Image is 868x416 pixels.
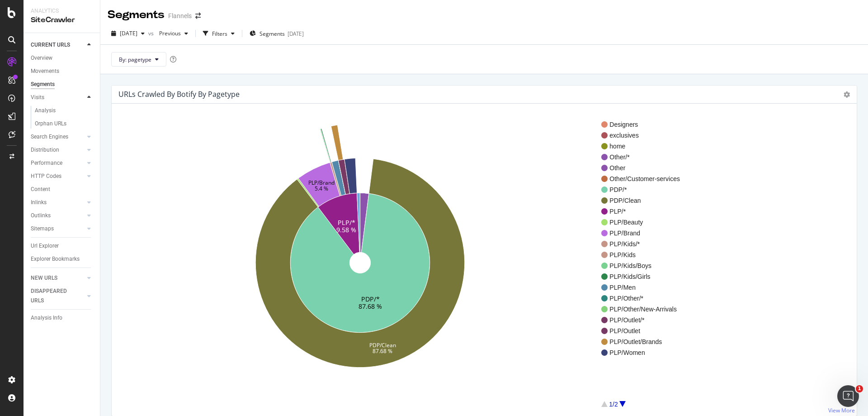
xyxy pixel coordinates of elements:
[31,53,52,63] div: Overview
[31,7,93,15] div: Analytics
[359,302,382,311] text: 87.68 %
[31,15,93,25] div: SiteCrawler
[31,185,50,194] div: Content
[31,198,85,207] a: Inlinks
[31,67,94,76] a: Movements
[108,26,148,41] button: [DATE]
[609,239,680,249] span: PLP/Kids/*
[31,145,85,155] a: Distribution
[338,218,355,227] text: PLP/*
[199,26,238,41] button: Filters
[246,26,307,41] button: Segments[DATE]
[369,341,396,349] text: PDP/Clean
[31,287,76,306] div: DISAPPEARED URLS
[31,40,70,50] div: CURRENT URLS
[120,29,137,37] span: 2025 Aug. 30th
[31,198,47,207] div: Inlinks
[31,158,62,168] div: Performance
[156,26,192,41] button: Previous
[609,185,680,194] span: PDP/*
[315,185,328,192] text: 5.4 %
[609,120,680,129] span: Designers
[373,347,392,355] text: 87.68 %
[168,11,192,20] div: Flannels
[609,218,680,227] span: PLP/Beauty
[31,158,85,168] a: Performance
[31,273,57,283] div: NEW URLS
[609,196,680,205] span: PDP/Clean
[31,313,94,323] a: Analysis Info
[609,229,680,238] span: PLP/Brand
[609,400,618,409] div: 1/2
[337,225,357,234] text: 9.58 %
[195,13,201,19] div: arrow-right-arrow-left
[609,174,680,183] span: Other/Customer-services
[609,294,680,303] span: PLP/Other/*
[609,261,680,270] span: PLP/Kids/Boys
[31,93,44,102] div: Visits
[609,283,680,292] span: PLP/Men
[118,88,240,100] h4: URLs Crawled By Botify By pagetype
[35,119,66,129] div: Orphan URLs
[308,179,335,186] text: PLP/Brand
[148,29,156,37] span: vs
[31,172,61,181] div: HTTP Codes
[35,119,94,129] a: Orphan URLs
[108,7,165,23] div: Segments
[31,67,59,76] div: Movements
[609,142,680,151] span: home
[31,224,85,234] a: Sitemaps
[259,30,285,38] span: Segments
[31,273,85,283] a: NEW URLS
[31,53,94,63] a: Overview
[119,56,151,63] span: By: pagetype
[31,185,94,194] a: Content
[31,211,51,220] div: Outlinks
[156,29,181,37] span: Previous
[288,30,304,38] div: [DATE]
[212,30,227,38] div: Filters
[609,163,680,172] span: Other
[31,254,80,264] div: Explorer Bookmarks
[111,52,166,67] button: By: pagetype
[609,207,680,216] span: PLP/*
[609,153,680,162] span: Other/*
[31,40,85,50] a: CURRENT URLS
[31,313,62,323] div: Analysis Info
[844,91,850,98] i: Options
[609,305,680,314] span: PLP/Other/New-Arrivals
[31,241,59,251] div: Url Explorer
[609,326,680,335] span: PLP/Outlet
[31,93,85,102] a: Visits
[609,131,680,140] span: exclusives
[31,224,54,234] div: Sitemaps
[31,254,94,264] a: Explorer Bookmarks
[35,106,56,115] div: Analysis
[609,337,680,346] span: PLP/Outlet/Brands
[609,316,680,325] span: PLP/Outlet/*
[361,295,380,303] text: PDP/*
[609,348,680,357] span: PLP/Women
[837,385,859,407] iframe: Intercom live chat
[856,385,863,392] span: 1
[31,80,55,89] div: Segments
[31,80,94,89] a: Segments
[31,211,85,220] a: Outlinks
[31,132,68,142] div: Search Engines
[35,106,94,115] a: Analysis
[828,406,855,414] a: View More
[31,172,85,181] a: HTTP Codes
[31,132,85,142] a: Search Engines
[609,250,680,259] span: PLP/Kids
[609,272,680,281] span: PLP/Kids/Girls
[31,145,59,155] div: Distribution
[31,241,94,251] a: Url Explorer
[31,287,85,306] a: DISAPPEARED URLS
